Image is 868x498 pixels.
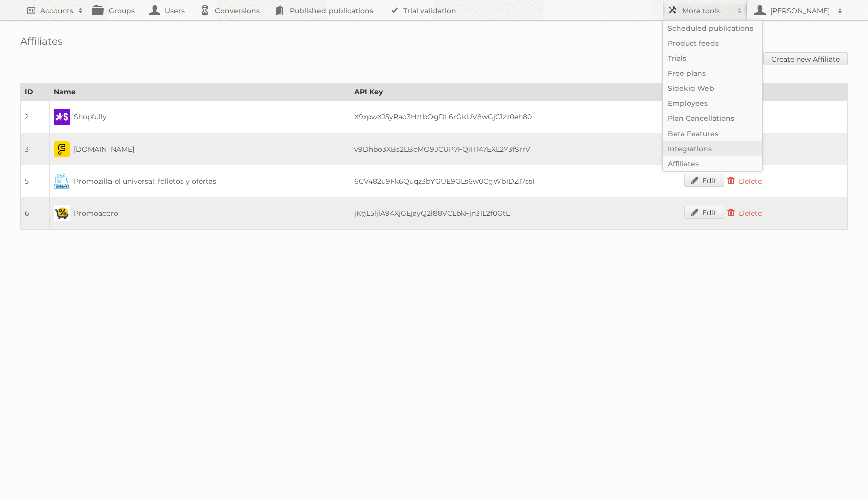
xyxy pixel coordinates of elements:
[350,101,680,134] td: X9xpwXJ5yRao3HztbOgDL6rGKUV8wGjC1zz0eh80
[50,83,350,101] th: Name
[70,145,134,154] span: [DOMAIN_NAME]
[663,36,762,51] a: Product feeds
[663,126,762,141] a: Beta Features
[663,66,762,81] a: Free plans
[663,156,762,171] a: Affiliates
[763,52,848,65] a: Create new Affiliate
[21,197,50,230] td: 6
[21,101,50,134] td: 2
[350,83,680,101] th: API Key
[682,6,732,16] h2: More tools
[663,96,762,111] a: Employees
[54,109,70,125] img: 2.png
[70,209,118,218] span: Promoaccro
[20,35,848,47] h1: Affiliates
[350,165,680,197] td: 6CV482u9Fk6Quqz3bYGUE9GLs6w0CgWb1DZ17ssI
[21,133,50,165] td: 3
[726,207,770,219] a: Delete
[21,83,50,101] th: ID
[350,133,680,165] td: v9Dhbo3XBs2LBcMO9JCUP7FQiTR47EXL2Y3fSrrV
[350,197,680,230] td: jKgL5ljlA94XjGEjayQ2l88VCLbkFjn31L2f0GtL
[663,81,762,96] a: Sidekiq Web
[684,174,724,187] a: Edit
[70,112,107,121] span: Shopfully
[663,51,762,66] a: Trials
[684,206,724,219] a: Edit
[663,111,762,126] a: Plan Cancellations
[663,21,762,36] a: Scheduled publications
[768,6,833,16] h2: [PERSON_NAME]
[21,165,50,197] td: 5
[70,177,216,186] span: Promozilla-el universal: folletos y ofertas
[54,141,70,157] img: 3.png
[663,141,762,156] a: Integrations
[54,205,70,221] img: 6.png
[40,6,73,16] h2: Accounts
[726,175,770,187] a: Delete
[54,173,70,189] img: 5.png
